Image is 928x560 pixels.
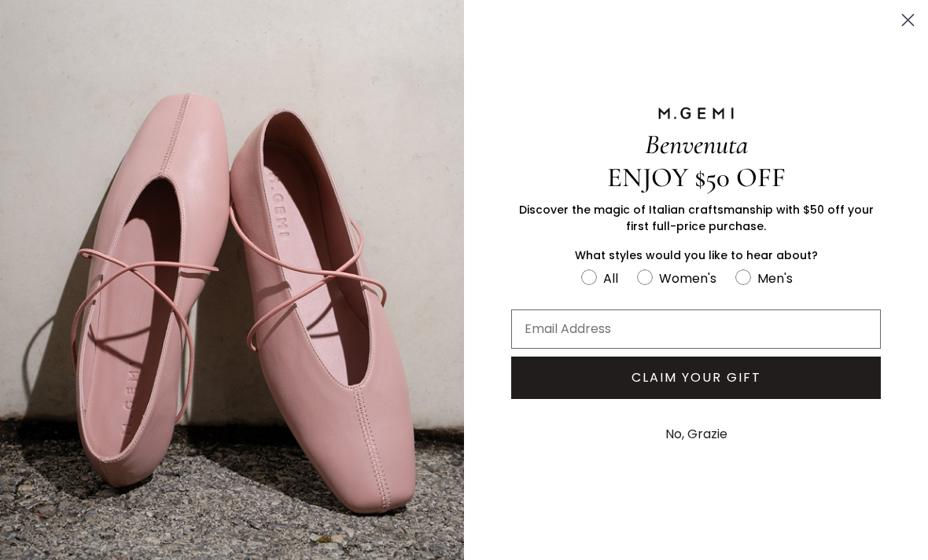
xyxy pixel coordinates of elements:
img: M.GEMI [657,106,735,120]
span: Benvenuta [645,128,748,161]
div: All [603,269,618,288]
span: ENJOY $50 OFF [607,161,786,194]
div: Men's [757,269,793,288]
button: CLAIM YOUR GIFT [511,357,881,399]
span: What styles would you like to hear about? [575,247,818,263]
span: Discover the magic of Italian craftsmanship with $50 off your first full-price purchase. [519,202,874,234]
button: Close dialog [894,6,922,34]
button: No, Grazie [657,415,735,454]
div: Women's [659,269,716,288]
input: Email Address [511,309,881,349]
